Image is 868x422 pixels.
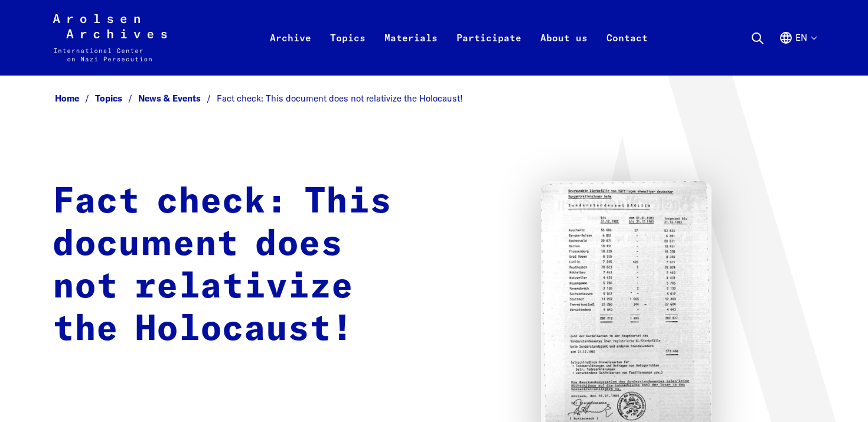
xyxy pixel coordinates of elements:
[321,28,375,76] a: Topics
[55,93,95,104] a: Home
[53,90,816,108] nav: Breadcrumb
[53,181,414,351] h1: Fact check: This document does not relativize the Holocaust!
[531,28,597,76] a: About us
[260,14,657,61] nav: Primary
[217,93,463,104] span: Fact check: This document does not relativize the Holocaust!
[95,93,138,104] a: Topics
[447,28,531,76] a: Participate
[375,28,447,76] a: Materials
[779,31,816,73] button: English, language selection
[260,28,321,76] a: Archive
[597,28,657,76] a: Contact
[138,93,217,104] a: News & Events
